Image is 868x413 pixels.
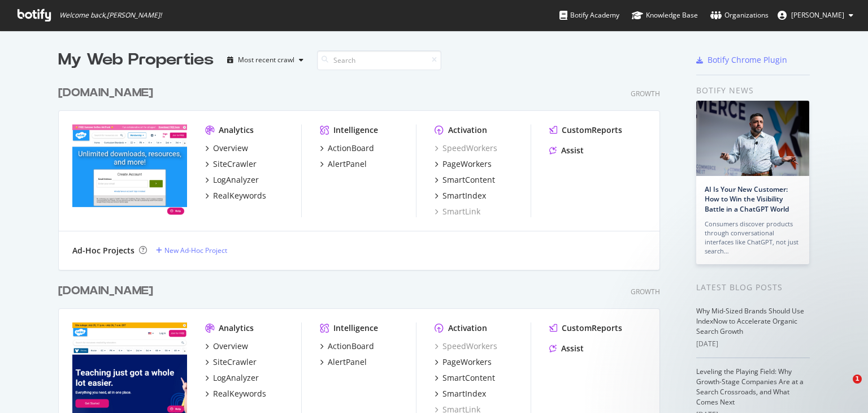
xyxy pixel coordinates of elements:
[328,143,374,154] div: ActionBoard
[442,372,495,384] div: SmartContent
[705,184,789,213] a: AI Is Your New Customer: How to Win the Visibility Battle in a ChatGPT World
[213,356,257,368] div: SiteCrawler
[238,57,294,63] div: Most recent crawl
[435,356,492,368] a: PageWorkers
[213,341,248,352] div: Overview
[442,174,495,186] div: SmartContent
[205,341,248,352] a: Overview
[213,388,266,399] div: RealKeywords
[442,356,492,368] div: PageWorkers
[442,158,492,170] div: PageWorkers
[328,341,374,352] div: ActionBoard
[72,245,134,256] div: Ad-Hoc Projects
[205,143,248,154] a: Overview
[58,283,158,299] a: [DOMAIN_NAME]
[156,246,227,255] a: New Ad-Hoc Project
[333,124,378,136] div: Intelligence
[320,356,367,368] a: AlertPanel
[223,51,308,69] button: Most recent crawl
[320,143,374,154] a: ActionBoard
[710,10,769,21] div: Organizations
[549,343,584,354] a: Assist
[632,10,698,21] div: Knowledge Base
[448,124,487,136] div: Activation
[213,158,257,170] div: SiteCrawler
[631,89,660,98] div: Growth
[696,281,810,294] div: Latest Blog Posts
[435,174,495,186] a: SmartContent
[213,190,266,201] div: RealKeywords
[435,206,480,217] a: SmartLink
[58,49,214,71] div: My Web Properties
[561,145,584,156] div: Assist
[562,124,622,136] div: CustomReports
[442,190,486,201] div: SmartIndex
[205,372,259,384] a: LogAnalyzer
[696,101,809,176] img: AI Is Your New Customer: How to Win the Visibility Battle in a ChatGPT World
[696,54,787,66] a: Botify Chrome Plugin
[328,158,367,170] div: AlertPanel
[320,341,374,352] a: ActionBoard
[219,322,254,334] div: Analytics
[791,10,844,20] span: Ruth Everett
[448,322,487,334] div: Activation
[631,287,660,296] div: Growth
[205,158,257,170] a: SiteCrawler
[696,367,804,407] a: Leveling the Playing Field: Why Growth-Stage Companies Are at a Search Crossroads, and What Comes...
[442,388,486,399] div: SmartIndex
[59,11,162,20] span: Welcome back, [PERSON_NAME] !
[205,190,266,201] a: RealKeywords
[435,372,495,384] a: SmartContent
[435,143,497,154] a: SpeedWorkers
[705,220,801,256] div: Consumers discover products through conversational interfaces like ChatGPT, not just search…
[559,10,619,21] div: Botify Academy
[562,322,622,334] div: CustomReports
[219,124,254,136] div: Analytics
[213,143,248,154] div: Overview
[213,174,259,186] div: LogAnalyzer
[213,372,259,384] div: LogAnalyzer
[853,375,862,384] span: 1
[72,124,187,216] img: twinkl.co.uk
[561,343,584,354] div: Assist
[549,322,622,334] a: CustomReports
[696,84,810,97] div: Botify news
[333,322,378,334] div: Intelligence
[58,85,158,101] a: [DOMAIN_NAME]
[435,158,492,170] a: PageWorkers
[708,54,787,66] div: Botify Chrome Plugin
[769,6,862,24] button: [PERSON_NAME]
[58,85,153,101] div: [DOMAIN_NAME]
[435,341,497,352] a: SpeedWorkers
[205,356,257,368] a: SiteCrawler
[320,158,367,170] a: AlertPanel
[317,50,441,70] input: Search
[435,388,486,399] a: SmartIndex
[205,388,266,399] a: RealKeywords
[549,124,622,136] a: CustomReports
[549,145,584,156] a: Assist
[435,190,486,201] a: SmartIndex
[328,356,367,368] div: AlertPanel
[830,375,857,402] iframe: Intercom live chat
[205,174,259,186] a: LogAnalyzer
[58,283,153,299] div: [DOMAIN_NAME]
[164,246,227,255] div: New Ad-Hoc Project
